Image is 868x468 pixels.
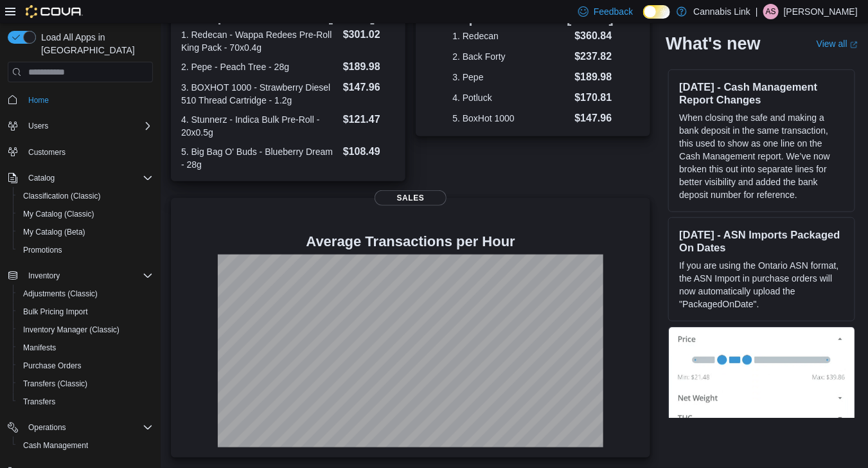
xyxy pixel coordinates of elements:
[679,80,844,106] h3: [DATE] - Cash Management Report Changes
[23,118,53,134] button: Users
[23,227,85,237] span: My Catalog (Beta)
[36,31,153,57] span: Load All Apps in [GEOGRAPHIC_DATA]
[784,4,858,19] p: [PERSON_NAME]
[18,358,87,373] a: Purchase Orders
[23,325,120,335] span: Inventory Manager (Classic)
[343,112,395,127] dd: $121.47
[18,242,153,258] span: Promotions
[28,121,48,131] span: Users
[13,339,158,357] button: Manifests
[181,60,338,73] dt: 2. Pepe - Peach Tree - 28g
[18,358,153,373] span: Purchase Orders
[23,307,88,317] span: Bulk Pricing Import
[23,191,101,201] span: Classification (Classic)
[23,289,98,299] span: Adjustments (Classic)
[18,286,103,301] a: Adjustments (Classic)
[452,50,569,63] dt: 2. Back Forty
[3,267,158,285] button: Inventory
[817,39,858,49] a: View allExternal link
[575,111,614,126] dd: $147.96
[18,206,100,222] a: My Catalog (Classic)
[18,322,125,337] a: Inventory Manager (Classic)
[18,340,61,355] a: Manifests
[23,440,88,451] span: Cash Management
[3,143,158,161] button: Customers
[18,438,153,453] span: Cash Management
[13,303,158,321] button: Bulk Pricing Import
[23,93,54,108] a: Home
[23,379,87,389] span: Transfers (Classic)
[13,357,158,375] button: Purchase Orders
[28,147,66,157] span: Customers
[575,69,614,85] dd: $189.98
[18,188,153,204] span: Classification (Classic)
[23,268,65,283] button: Inventory
[343,27,395,42] dd: $301.02
[23,209,94,219] span: My Catalog (Classic)
[13,205,158,223] button: My Catalog (Classic)
[23,343,56,353] span: Manifests
[18,394,153,410] span: Transfers
[643,19,644,19] span: Dark Mode
[679,111,844,201] p: When closing the safe and making a bank deposit in the same transaction, this used to show as one...
[28,422,66,433] span: Operations
[343,59,395,75] dd: $189.98
[18,224,153,240] span: My Catalog (Beta)
[3,169,158,187] button: Catalog
[452,30,569,42] dt: 1. Redecan
[18,206,153,222] span: My Catalog (Classic)
[23,397,55,407] span: Transfers
[575,90,614,105] dd: $170.81
[18,188,106,204] a: Classification (Classic)
[18,224,91,240] a: My Catalog (Beta)
[28,95,49,105] span: Home
[452,91,569,104] dt: 4. Potluck
[23,145,71,160] a: Customers
[575,28,614,44] dd: $360.84
[23,144,153,160] span: Customers
[23,420,153,435] span: Operations
[3,419,158,437] button: Operations
[23,91,153,107] span: Home
[756,4,758,19] p: |
[766,4,776,19] span: AS
[3,90,158,109] button: Home
[666,33,760,54] h2: What's new
[13,241,158,259] button: Promotions
[181,145,338,171] dt: 5. Big Bag O' Buds - Blueberry Dream - 28g
[181,113,338,139] dt: 4. Stunnerz - Indica Bulk Pre-Roll - 20x0.5g
[23,170,60,186] button: Catalog
[575,49,614,64] dd: $237.82
[23,245,62,255] span: Promotions
[18,304,153,319] span: Bulk Pricing Import
[28,271,60,281] span: Inventory
[850,40,858,48] svg: External link
[23,268,153,283] span: Inventory
[13,375,158,393] button: Transfers (Classic)
[13,187,158,205] button: Classification (Classic)
[343,80,395,95] dd: $147.96
[18,242,67,258] a: Promotions
[18,438,93,453] a: Cash Management
[18,394,60,410] a: Transfers
[643,5,670,19] input: Dark Mode
[18,286,153,301] span: Adjustments (Classic)
[23,118,153,134] span: Users
[26,5,83,18] img: Cova
[23,361,82,371] span: Purchase Orders
[13,285,158,303] button: Adjustments (Classic)
[13,223,158,241] button: My Catalog (Beta)
[18,322,153,337] span: Inventory Manager (Classic)
[181,28,338,54] dt: 1. Redecan - Wappa Redees Pre-Roll King Pack - 70x0.4g
[13,437,158,455] button: Cash Management
[375,190,447,206] span: Sales
[452,71,569,84] dt: 3. Pepe
[18,340,153,355] span: Manifests
[3,117,158,135] button: Users
[679,228,844,254] h3: [DATE] - ASN Imports Packaged On Dates
[181,81,338,107] dt: 3. BOXHOT 1000 - Strawberry Diesel 510 Thread Cartridge - 1.2g
[594,5,633,18] span: Feedback
[452,112,569,125] dt: 5. BoxHot 1000
[18,304,93,319] a: Bulk Pricing Import
[343,144,395,159] dd: $108.49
